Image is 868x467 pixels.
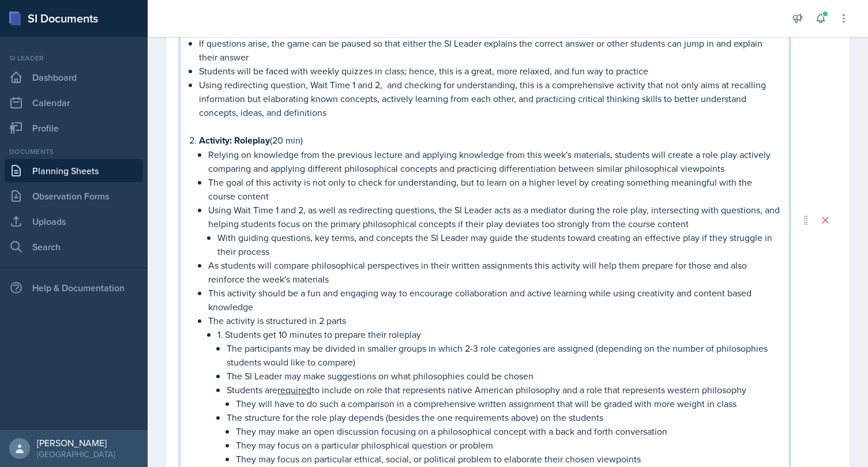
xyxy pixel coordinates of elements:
[217,327,780,341] p: 1. Students get 10 minutes to prepare their roleplay
[217,231,780,258] p: With guiding questions, key terms, and concepts the SI Leader may guide the students toward creat...
[208,203,780,231] p: Using Wait Time 1 and 2, as well as redirecting questions, the SI Leader acts as a mediator durin...
[227,341,780,369] p: The participants may be divided in smaller groups in which 2-3 role categories are assigned (depe...
[208,286,780,314] p: This activity should be a fun and engaging way to encourage collaboration and active learning whi...
[5,116,143,140] a: Profile
[199,134,270,147] strong: Activity: Roleplay
[5,210,143,233] a: Uploads
[277,383,311,396] u: required
[227,369,780,383] p: The SI Leader may make suggestions on what philosophies could be chosen
[199,78,780,119] p: Using redirecting question, Wait Time 1 and 2, and checking for understanding, this is a comprehe...
[208,314,780,327] p: The activity is structured in 2 parts
[5,235,143,258] a: Search
[199,64,780,78] p: Students will be faced with weekly quizzes in class; hence, this is a great, more relaxed, and fu...
[5,184,143,208] a: Observation Forms
[236,452,780,466] p: They may focus on particular ethical, social, or political problem to elaborate their chosen view...
[37,437,115,449] div: [PERSON_NAME]
[5,66,143,89] a: Dashboard
[37,449,115,460] div: [GEOGRAPHIC_DATA]
[208,175,780,203] p: The goal of this activity is not only to check for understanding, but to learn on a higher level ...
[236,397,780,410] p: They will have to do such a comparison in a comprehensive written assignment that will be graded ...
[5,146,143,157] div: Documents
[208,148,780,175] p: Relying on knowledge from the previous lecture and applying knowledge from this week's materials,...
[5,53,143,63] div: Si leader
[5,91,143,114] a: Calendar
[5,159,143,182] a: Planning Sheets
[227,383,780,397] p: Students are to include on role that represents native American philosophy and a role that repres...
[236,424,780,438] p: They may make an open discussion focusing on a philosophical concept with a back and forth conver...
[236,438,780,452] p: They may focus on a particular philosphical question or problem
[199,133,780,148] p: (20 min)
[208,258,780,286] p: As students will compare philosophical perspectives in their written assignments this activity wi...
[5,276,143,299] div: Help & Documentation
[199,36,780,64] p: If questions arise, the game can be paused so that either the SI Leader explains the correct answ...
[227,410,780,424] p: The structure for the role play depends (besides the one requirements above) on the students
